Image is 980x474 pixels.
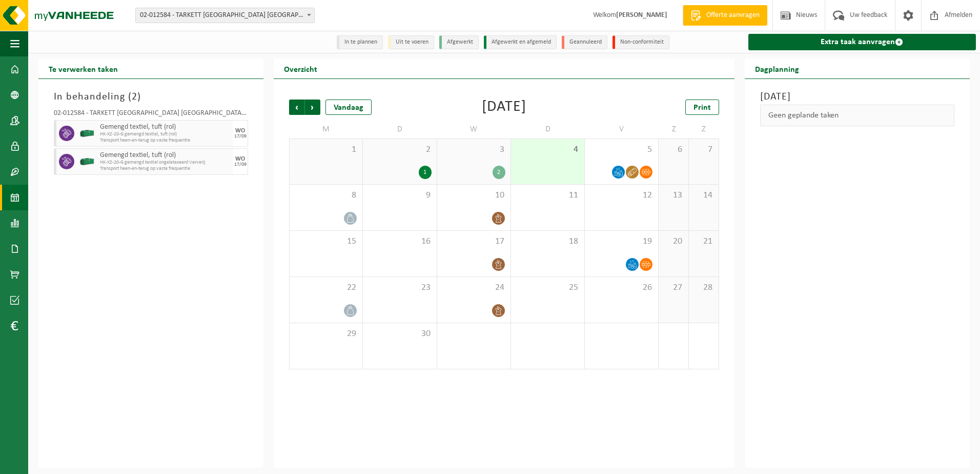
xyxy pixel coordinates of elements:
[760,105,954,126] div: Geen geplande taken
[516,144,579,155] span: 4
[664,282,683,293] span: 27
[585,120,659,139] td: V
[289,100,304,115] span: Vorige
[295,190,357,201] span: 8
[590,236,653,247] span: 19
[136,8,314,23] span: 02-012584 - TARKETT DENDERMONDE NV - DENDERMONDE
[516,236,579,247] span: 18
[388,35,434,49] li: Uit te voeren
[516,282,579,293] span: 25
[295,236,357,247] span: 15
[482,100,526,115] div: [DATE]
[295,144,357,155] span: 1
[590,190,653,201] span: 12
[54,89,248,105] h3: In behandeling ( )
[694,144,713,155] span: 7
[590,282,653,293] span: 26
[135,8,315,23] span: 02-012584 - TARKETT DENDERMONDE NV - DENDERMONDE
[325,100,372,115] div: Vandaag
[100,131,230,137] span: HK-XZ-20-G gemengd textiel, tuft (rol)
[54,110,248,120] div: 02-012584 - TARKETT [GEOGRAPHIC_DATA] [GEOGRAPHIC_DATA] - [GEOGRAPHIC_DATA]
[100,160,230,166] span: HK-XZ-20-G gemengd textiel ongelatexeerd Ververij
[368,190,431,201] span: 9
[234,134,247,139] div: 17/09
[100,137,230,144] span: Transport heen-en-terug op vaste frequentie
[419,166,432,179] div: 1
[234,162,247,167] div: 17/09
[274,58,328,78] h2: Overzicht
[235,128,245,134] div: WO
[704,10,762,21] span: Offerte aanvragen
[484,35,557,49] li: Afgewerkt en afgemeld
[745,58,809,78] h2: Dagplanning
[295,328,357,340] span: 29
[235,156,245,162] div: WO
[659,120,689,139] td: Z
[337,35,383,49] li: In te plannen
[664,190,683,201] span: 13
[439,35,479,49] li: Afgewerkt
[38,58,128,78] h2: Te verwerken taken
[616,11,667,19] strong: [PERSON_NAME]
[760,89,954,105] h3: [DATE]
[685,100,719,115] a: Print
[693,104,711,112] span: Print
[694,190,713,201] span: 14
[442,282,505,293] span: 24
[100,166,230,172] span: Transport heen-en-terug op vaste frequentie
[516,190,579,201] span: 11
[368,282,431,293] span: 23
[683,5,767,26] a: Offerte aanvragen
[368,144,431,155] span: 2
[664,236,683,247] span: 20
[590,144,653,155] span: 5
[79,126,95,141] img: HK-XZ-20-GN-00
[305,100,320,115] span: Volgende
[664,144,683,155] span: 6
[442,236,505,247] span: 17
[437,120,511,139] td: W
[368,236,431,247] span: 16
[694,282,713,293] span: 28
[612,35,669,49] li: Non-conformiteit
[295,282,357,293] span: 22
[289,120,363,139] td: M
[689,120,719,139] td: Z
[511,120,585,139] td: D
[100,123,230,131] span: Gemengd textiel, tuft (rol)
[562,35,607,49] li: Geannuleerd
[132,92,137,102] span: 2
[694,236,713,247] span: 21
[79,154,95,169] img: HK-XZ-20-GN-00
[748,34,976,50] a: Extra taak aanvragen
[442,144,505,155] span: 3
[363,120,437,139] td: D
[100,151,230,160] span: Gemengd textiel, tuft (rol)
[442,190,505,201] span: 10
[493,166,505,179] div: 2
[368,328,431,340] span: 30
